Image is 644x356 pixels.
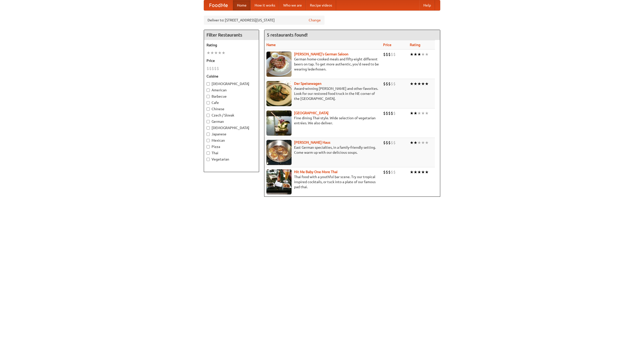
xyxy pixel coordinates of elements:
label: Thai [207,150,256,155]
input: Barbecue [207,95,210,98]
li: $ [393,110,396,116]
li: ★ [421,110,425,116]
a: Who we are [279,0,306,10]
label: Mexican [207,138,256,143]
li: ★ [425,169,429,175]
a: Recipe videos [306,0,336,10]
li: $ [386,110,388,116]
input: American [207,89,210,92]
li: ★ [421,169,425,175]
li: $ [391,81,393,87]
li: $ [207,66,209,71]
input: [DEMOGRAPHIC_DATA] [207,126,210,130]
li: $ [383,81,386,87]
li: $ [383,110,386,116]
li: $ [386,81,388,87]
li: ★ [425,81,429,87]
li: $ [386,52,388,57]
img: satay.jpg [266,110,292,136]
h5: Rating [207,43,256,48]
li: $ [393,140,396,145]
a: Change [309,18,321,23]
a: FoodMe [204,0,233,10]
a: How it works [251,0,279,10]
img: babythai.jpg [266,169,292,194]
li: ★ [425,110,429,116]
li: $ [391,169,393,175]
li: $ [391,52,393,57]
li: ★ [218,50,222,56]
li: ★ [414,110,417,116]
li: $ [388,169,391,175]
ng-pluralize: 5 restaurants found! [267,32,308,37]
input: Vegetarian [207,158,210,161]
img: kohlhaus.jpg [266,140,292,165]
li: $ [217,66,219,71]
li: $ [391,140,393,145]
li: $ [386,140,388,145]
li: ★ [421,140,425,145]
li: ★ [425,52,429,57]
li: $ [214,66,217,71]
li: ★ [414,52,417,57]
li: ★ [417,169,421,175]
li: ★ [421,81,425,87]
li: $ [209,66,212,71]
label: Japanese [207,132,256,137]
li: ★ [414,169,417,175]
p: German home-cooked meals and fifty-eight different beers on tap. To get more authentic, you'd nee... [266,57,379,72]
input: [DEMOGRAPHIC_DATA] [207,82,210,86]
li: ★ [410,52,414,57]
li: ★ [410,169,414,175]
p: Thai food with a youthful bar scene. Try our tropical inspired cocktails, or tuck into a plate of... [266,174,379,189]
input: Thai [207,151,210,155]
li: $ [393,52,396,57]
li: ★ [207,50,210,56]
li: ★ [222,50,225,56]
h5: Price [207,58,256,63]
li: $ [388,110,391,116]
a: Home [233,0,251,10]
li: ★ [417,52,421,57]
label: [DEMOGRAPHIC_DATA] [207,81,256,86]
img: speisewagen.jpg [266,81,292,106]
li: ★ [425,140,429,145]
label: American [207,88,256,93]
li: $ [388,81,391,87]
input: Cafe [207,101,210,104]
a: [GEOGRAPHIC_DATA] [294,111,329,115]
p: East German specialties, in a family-friendly setting. Come warm up with our delicious soups. [266,145,379,155]
p: Fine dining Thai-style. Wide selection of vegetarian entrées. We also deliver. [266,115,379,126]
a: Hit Me Baby One More Thai [294,170,338,174]
label: Cafe [207,100,256,105]
a: Rating [410,43,420,47]
li: $ [212,66,214,71]
a: [PERSON_NAME]'s German Saloon [294,52,348,56]
input: Japanese [207,133,210,136]
label: Czech / Slovak [207,113,256,118]
a: Name [266,43,276,47]
li: ★ [421,52,425,57]
label: Pizza [207,144,256,149]
li: ★ [414,81,417,87]
li: ★ [214,50,218,56]
input: Chinese [207,107,210,111]
h5: Cuisine [207,74,256,79]
li: $ [393,81,396,87]
li: ★ [417,81,421,87]
label: Barbecue [207,94,256,99]
li: $ [383,140,386,145]
a: Der Speisewagen [294,82,321,86]
li: $ [388,52,391,57]
label: German [207,119,256,124]
label: Vegetarian [207,157,256,162]
li: $ [388,140,391,145]
p: Award-winning [PERSON_NAME] and other favorites. Look for our restored food truck in the NE corne... [266,86,379,101]
a: Price [383,43,391,47]
li: ★ [410,110,414,116]
a: Help [419,0,435,10]
input: Mexican [207,139,210,142]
